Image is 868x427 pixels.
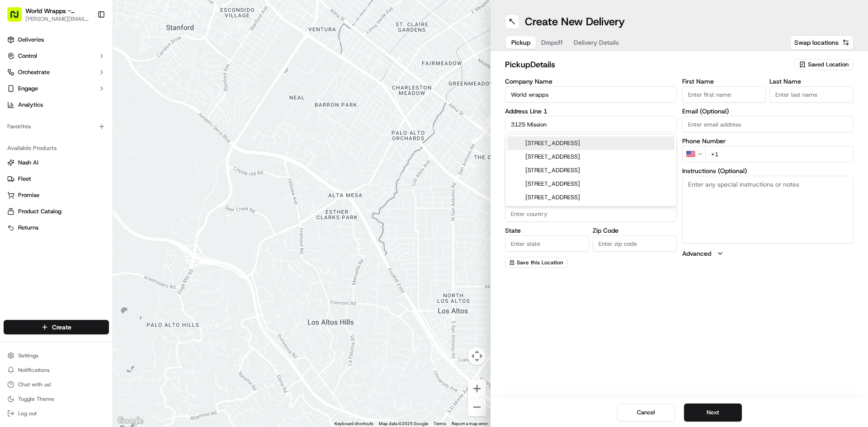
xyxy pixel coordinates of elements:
[511,38,530,47] span: Pickup
[769,78,854,84] label: Last Name
[18,224,38,232] span: Returns
[18,410,37,417] span: Log out
[4,4,94,25] button: World Wrapps - [PERSON_NAME][PERSON_NAME][EMAIL_ADDRESS][DOMAIN_NAME]
[25,6,90,15] button: World Wrapps - [PERSON_NAME]
[4,81,109,96] button: Engage
[18,381,51,388] span: Chat with us!
[4,204,109,219] button: Product Catalog
[154,89,165,100] button: Start new chat
[541,38,563,47] span: Dropoff
[682,138,854,144] label: Phone Number
[468,347,486,365] button: Map camera controls
[4,349,109,362] button: Settings
[4,33,109,47] a: Deliveries
[505,257,567,268] button: Save this Location
[507,136,675,150] div: [STREET_ADDRESS]
[52,323,71,332] span: Create
[794,58,854,71] button: Saved Location
[18,68,50,76] span: Orchestrate
[507,177,675,191] div: [STREET_ADDRESS]
[4,320,109,334] button: Create
[617,404,675,422] button: Cancel
[4,221,109,235] button: Returns
[7,191,105,199] a: Promise
[18,52,37,60] span: Control
[18,207,61,216] span: Product Catalog
[468,398,486,416] button: Zoom out
[507,164,675,177] div: [STREET_ADDRESS]
[9,117,61,125] div: Past conversations
[505,58,788,71] h2: pickup Details
[507,191,675,204] div: [STREET_ADDRESS]
[18,36,44,44] span: Deliveries
[75,140,78,147] span: •
[18,366,50,374] span: Notifications
[85,202,145,211] span: API Documentation
[4,49,109,63] button: Control
[18,191,39,199] span: Promise
[122,164,125,172] span: •
[790,35,854,50] button: Swap locations
[18,141,25,148] img: 1736555255976-a54dd68f-1ca7-489b-9aae-adbdc363a1c4
[9,156,24,170] img: Dianne Alexi Soriano
[468,380,486,398] button: Zoom in
[335,421,373,427] button: Keyboard shortcuts
[18,175,31,183] span: Fleet
[25,15,90,23] button: [PERSON_NAME][EMAIL_ADDRESS][DOMAIN_NAME]
[574,38,619,47] span: Delivery Details
[18,84,38,93] span: Engage
[379,421,428,426] span: Map data ©2025 Google
[115,415,145,427] a: Open this area in Google Maps (opens a new window)
[682,78,766,84] label: First Name
[9,86,25,103] img: 1736555255976-a54dd68f-1ca7-489b-9aae-adbdc363a1c4
[505,78,677,84] label: Company Name
[115,415,145,427] img: Google
[4,188,109,202] button: Promise
[7,159,105,167] a: Nash AI
[41,95,124,103] div: We're available if you need us!
[682,86,766,103] input: Enter first name
[505,116,677,132] input: Enter address
[90,224,109,231] span: Pylon
[41,86,148,95] div: Start new chat
[9,131,24,146] img: Asif Zaman Khan
[517,259,563,266] span: Save this Location
[505,108,677,114] label: Address Line 1
[452,421,488,426] a: Report a map error
[794,38,839,47] span: Swap locations
[18,165,25,172] img: 1736555255976-a54dd68f-1ca7-489b-9aae-adbdc363a1c4
[4,98,109,112] a: Analytics
[434,421,446,426] a: Terms (opens in new tab)
[19,86,35,103] img: 4281594248423_2fcf9dad9f2a874258b8_72.png
[64,224,109,231] a: Powered byPylon
[7,224,105,232] a: Returns
[808,61,849,69] span: Saved Location
[9,203,16,210] div: 📗
[507,150,675,164] div: [STREET_ADDRESS]
[505,134,677,206] div: Suggestions
[4,155,109,170] button: Nash AI
[80,140,99,147] span: [DATE]
[684,404,742,422] button: Next
[9,36,165,51] p: Welcome 👋
[24,58,163,68] input: Got a question? Start typing here...
[593,235,677,252] input: Enter zip code
[682,249,854,258] button: Advanced
[505,206,677,222] input: Enter country
[682,116,854,132] input: Enter email address
[7,175,105,183] a: Fleet
[7,207,105,216] a: Product Catalog
[4,172,109,186] button: Fleet
[18,202,69,211] span: Knowledge Base
[18,352,38,359] span: Settings
[4,378,109,391] button: Chat with us!
[18,159,38,167] span: Nash AI
[18,395,54,403] span: Toggle Theme
[4,407,109,420] button: Log out
[705,146,854,162] input: Enter phone number
[5,198,73,215] a: 📗Knowledge Base
[4,65,109,80] button: Orchestrate
[4,119,109,134] div: Favorites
